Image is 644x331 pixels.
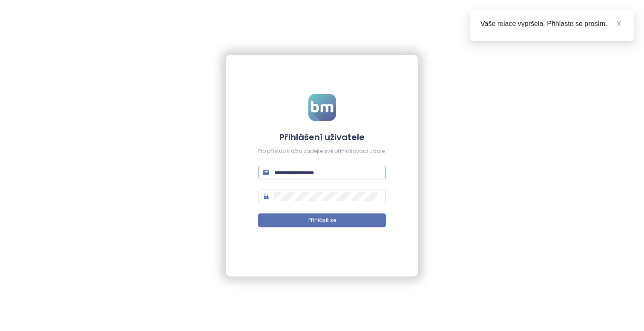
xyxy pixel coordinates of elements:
[480,19,624,29] div: Vaše relace vypršela. Přihlaste se prosím.
[258,131,386,143] h4: Přihlášení uživatele
[258,213,386,227] button: Přihlásit se
[263,193,269,199] span: lock
[258,147,386,155] div: Pro přístup k účtu zadejte své přihlašovací údaje.
[263,170,269,176] span: mail
[308,216,336,225] span: Přihlásit se
[616,20,622,26] span: close
[308,94,336,121] img: logo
